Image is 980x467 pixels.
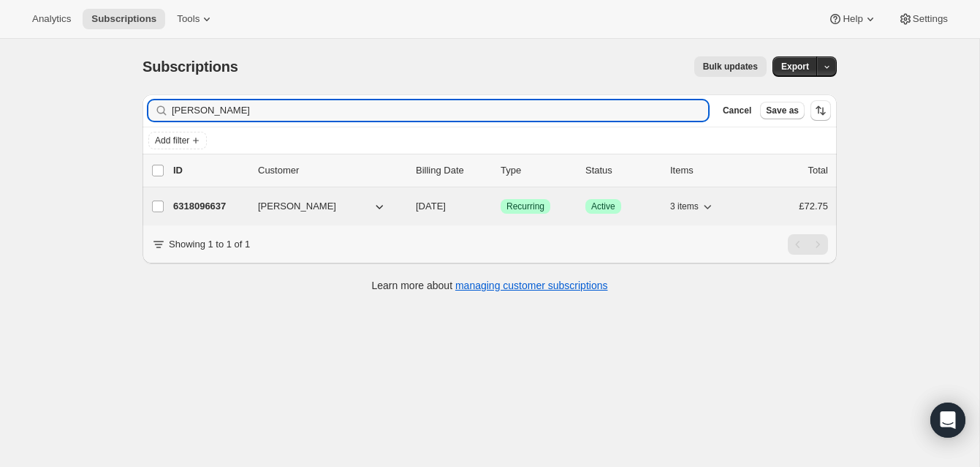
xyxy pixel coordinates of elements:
[788,234,828,255] nav: Pagination
[148,132,207,149] button: Add filter
[723,105,751,116] span: Cancel
[585,163,658,178] p: Status
[143,59,238,75] span: Subscriptions
[91,13,156,25] span: Subscriptions
[670,163,743,178] div: Items
[799,201,828,212] span: £72.75
[717,102,757,119] button: Cancel
[810,100,831,121] button: Sort the results
[173,196,828,217] div: 6318096637[PERSON_NAME][DATE]SuccessRecurringSuccessActive3 items£72.75
[258,163,404,178] p: Customer
[766,105,799,116] span: Save as
[760,102,805,119] button: Save as
[772,56,818,77] button: Export
[694,56,767,77] button: Bulk updates
[670,196,715,217] button: 3 items
[416,163,489,178] p: Billing Date
[372,278,608,293] p: Learn more about
[169,237,250,252] p: Showing 1 to 1 of 1
[455,280,608,291] a: managing customer subscriptions
[889,9,957,29] button: Settings
[781,61,809,72] span: Export
[168,9,223,29] button: Tools
[591,201,615,212] span: Active
[506,201,544,212] span: Recurring
[703,61,758,72] span: Bulk updates
[173,163,828,178] div: IDCustomerBilling DateTypeStatusItemsTotal
[23,9,80,29] button: Analytics
[843,13,862,25] span: Help
[930,403,965,438] div: Open Intercom Messenger
[258,199,336,214] span: [PERSON_NAME]
[173,199,246,214] p: 6318096637
[172,100,708,121] input: Filter subscribers
[32,13,71,25] span: Analytics
[416,201,446,212] span: [DATE]
[670,201,699,212] span: 3 items
[173,163,246,178] p: ID
[83,9,165,29] button: Subscriptions
[819,9,886,29] button: Help
[913,13,948,25] span: Settings
[501,163,574,178] div: Type
[808,163,828,178] p: Total
[177,13,200,25] span: Tools
[155,135,189,146] span: Add filter
[249,195,395,218] button: [PERSON_NAME]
